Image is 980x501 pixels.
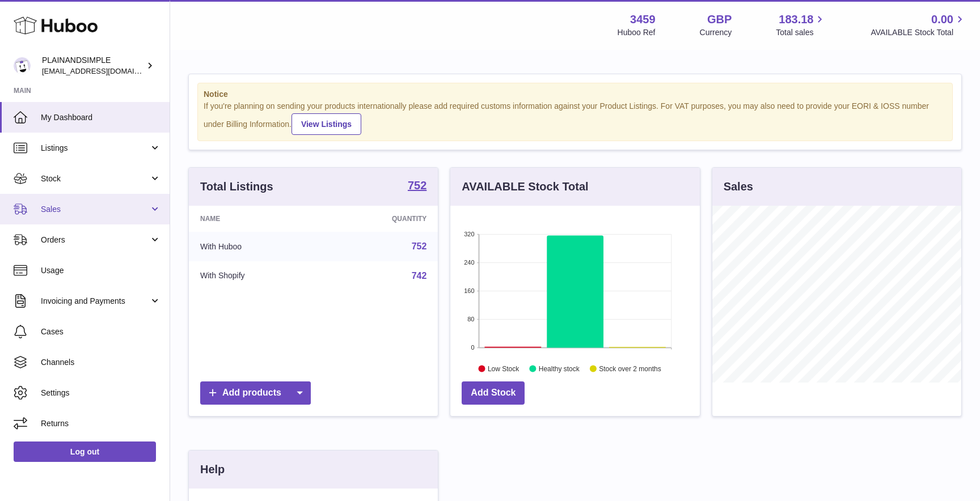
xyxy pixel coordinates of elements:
div: Huboo Ref [618,27,656,38]
a: 0.00 AVAILABLE Stock Total [871,12,966,38]
span: 0.00 [931,12,953,27]
text: Stock over 2 months [599,364,661,372]
a: 752 [408,180,426,193]
th: Name [189,206,323,232]
span: Invoicing and Payments [41,296,149,307]
text: 240 [464,259,474,266]
text: Low Stock [488,364,519,372]
h3: Help [200,462,225,477]
a: Add Stock [462,381,525,405]
span: Channels [41,357,161,368]
a: 183.18 Total sales [776,12,826,38]
a: Add products [200,381,311,405]
a: 742 [412,271,427,281]
th: Quantity [323,206,438,232]
span: [EMAIL_ADDRESS][DOMAIN_NAME] [42,66,167,75]
td: With Shopify [189,261,323,291]
text: 80 [468,316,475,322]
text: Healthy stock [539,364,580,372]
h3: Total Listings [200,179,273,194]
strong: 3459 [630,12,656,27]
span: Orders [41,235,149,245]
h3: Sales [724,179,753,194]
text: 0 [471,344,475,351]
text: 320 [464,231,474,237]
span: Returns [41,418,161,429]
div: PLAINANDSIMPLE [42,55,144,77]
strong: Notice [204,89,947,100]
text: 160 [464,287,474,294]
img: duco@plainandsimple.com [14,57,31,74]
span: Total sales [776,27,826,38]
span: Stock [41,173,149,184]
strong: 752 [408,180,426,191]
span: Sales [41,204,149,215]
span: AVAILABLE Stock Total [871,27,966,38]
div: If you're planning on sending your products internationally please add required customs informati... [204,101,947,135]
h3: AVAILABLE Stock Total [462,179,588,194]
span: Settings [41,388,161,398]
strong: GBP [707,12,732,27]
div: Currency [700,27,732,38]
span: 183.18 [779,12,813,27]
span: Cases [41,326,161,337]
span: My Dashboard [41,112,161,123]
span: Listings [41,143,149,154]
a: Log out [14,441,156,462]
td: With Huboo [189,232,323,261]
span: Usage [41,265,161,276]
a: View Listings [292,113,361,135]
a: 752 [412,241,427,251]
